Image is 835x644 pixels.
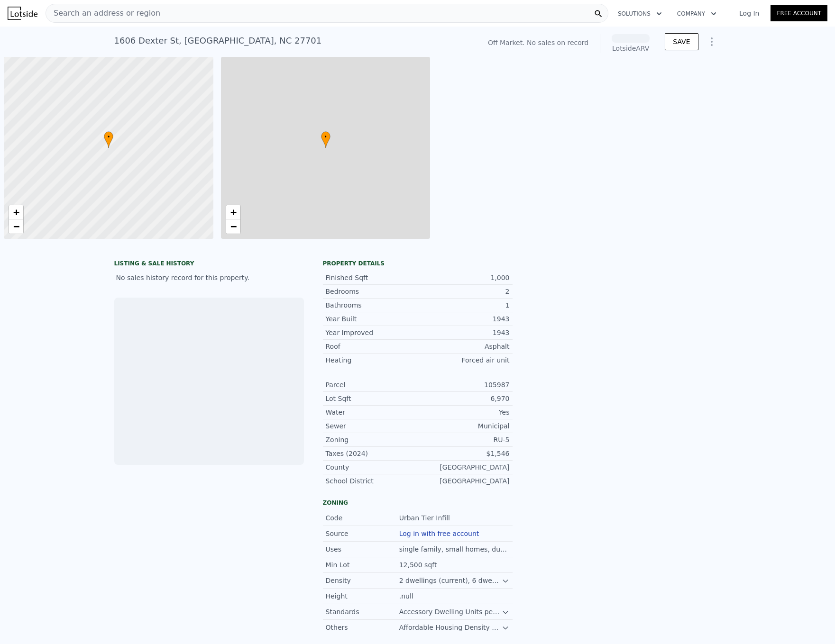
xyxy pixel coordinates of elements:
div: 1 [418,300,510,310]
div: [GEOGRAPHIC_DATA] [418,476,510,486]
span: • [321,133,330,141]
div: Water [326,408,418,417]
div: Lotside ARV [612,44,650,53]
div: County [326,463,418,472]
div: $1,546 [418,449,510,458]
div: School District [326,476,418,486]
div: Yes [418,408,510,417]
div: Year Built [326,314,418,324]
div: Zoning [326,435,418,444]
button: Log in with free account [399,530,479,537]
div: Municipal [418,421,510,431]
div: Min Lot [326,560,399,570]
div: Forced air unit [418,355,510,365]
div: Lot Sqft [326,394,418,403]
div: 1606 Dexter St , [GEOGRAPHIC_DATA] , NC 27701 [114,34,322,47]
span: − [13,220,19,232]
span: • [104,133,113,141]
a: Free Account [771,5,827,21]
div: Uses [326,544,399,554]
div: Off Market. No sales on record [488,38,588,47]
div: Code [326,513,399,523]
div: Zoning [323,499,513,507]
div: Height [326,591,399,601]
div: 12,500 sqft [399,560,439,570]
div: [GEOGRAPHIC_DATA] [418,463,510,472]
a: Zoom in [226,205,240,219]
button: Solutions [610,5,670,22]
span: Search an address or region [46,8,160,19]
button: SAVE [665,33,698,50]
div: Bathrooms [326,300,418,310]
div: Sewer [326,421,418,431]
span: + [230,206,236,218]
div: Others [326,623,399,632]
div: Source [326,529,399,538]
div: 2 dwellings (current), 6 dwellings (proposed) [399,576,502,585]
div: Taxes (2024) [326,449,418,458]
div: Urban Tier Infill [399,513,452,523]
div: • [321,131,330,148]
div: 1,000 [418,273,510,282]
div: RU-5 [418,435,510,444]
div: Parcel [326,380,418,390]
button: Company [670,5,724,22]
div: 1943 [418,328,510,337]
div: .null [399,591,415,601]
div: 6,970 [418,394,510,403]
div: Heating [326,355,418,365]
div: Standards [326,607,399,617]
a: Log In [728,9,771,18]
span: + [13,206,19,218]
a: Zoom out [226,219,240,234]
div: • [104,131,113,148]
div: Asphalt [418,342,510,351]
div: Year Improved [326,328,418,337]
div: Density [326,576,399,585]
div: No sales history record for this property. [114,269,304,286]
div: single family, small homes, duplexes [399,544,510,554]
img: Lotside [611,563,642,593]
div: 105987 [418,380,510,390]
div: Affordable Housing Density Bonus available [399,623,502,632]
button: Show Options [702,32,721,51]
a: Zoom in [9,205,23,219]
span: − [230,220,236,232]
div: Property details [323,260,513,267]
div: 2 [418,287,510,296]
div: Roof [326,342,418,351]
div: LISTING & SALE HISTORY [114,260,304,269]
a: Zoom out [9,219,23,234]
div: Bedrooms [326,287,418,296]
div: Accessory Dwelling Units permitted with single family [399,607,502,617]
div: 1943 [418,314,510,324]
img: Lotside [8,7,37,20]
div: Finished Sqft [326,273,418,282]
